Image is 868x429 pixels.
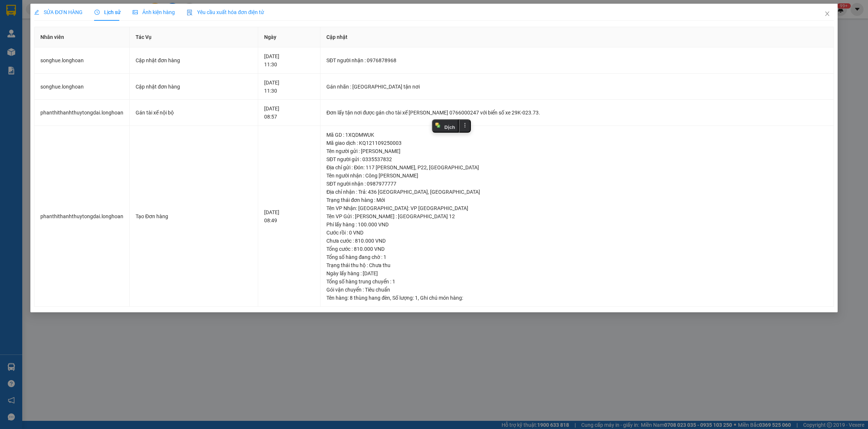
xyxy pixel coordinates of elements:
div: [DATE] 08:49 [264,208,314,225]
span: SỬA ĐƠN HÀNG [34,9,83,15]
div: Tên VP Gửi : [PERSON_NAME] : [GEOGRAPHIC_DATA] 12 [326,212,828,220]
div: Trạng thái thu hộ : Chưa thu [326,261,828,269]
span: Lịch sử [94,9,121,15]
td: phanthithanhthuytongdai.longhoan [34,126,130,307]
span: close [824,11,830,17]
div: Gán tài xế nội bộ [136,109,252,117]
div: Địa chỉ gửi : Đón: 117 [PERSON_NAME], P22, [GEOGRAPHIC_DATA] [326,163,828,172]
div: SĐT người nhận : 0976878968 [326,56,828,64]
div: Tổng số hàng trung chuyển : 1 [326,277,828,286]
div: Đơn lấy tận nơi được gán cho tài xế [PERSON_NAME] 0766000247 với biển số xe 29K-023.73. [326,109,828,117]
span: 1 [415,295,418,301]
div: SĐT người nhận : 0987977777 [326,180,828,188]
div: Cập nhật đơn hàng [136,56,252,64]
div: Tên VP Nhận: [GEOGRAPHIC_DATA]: VP [GEOGRAPHIC_DATA] [326,204,828,212]
div: Cập nhật đơn hàng [136,83,252,91]
div: Mã GD : 1XQDMWUK [326,131,828,139]
span: edit [34,10,39,15]
span: picture [133,10,138,15]
th: Cập nhật [320,27,834,47]
div: SĐT người gửi : 0335537832 [326,155,828,163]
span: 8 thùng hang đèn [350,295,390,301]
th: Tác Vụ [130,27,258,47]
div: Mã giao dịch : KQ121109250003 [326,139,828,147]
td: songhue.longhoan [34,74,130,100]
div: Tạo Đơn hàng [136,212,252,220]
div: Tên người nhận : Công [PERSON_NAME] [326,172,828,180]
span: Yêu cầu xuất hóa đơn điện tử [187,9,264,15]
div: Phí lấy hàng : 100.000 VND [326,220,828,229]
div: Tên người gửi : [PERSON_NAME] [326,147,828,155]
div: Chưa cước : 810.000 VND [326,237,828,245]
td: songhue.longhoan [34,47,130,74]
th: Nhân viên [34,27,130,47]
span: clock-circle [94,10,100,15]
button: Close [817,4,838,24]
th: Ngày [258,27,320,47]
div: Ngày lấy hàng : [DATE] [326,269,828,277]
div: Tổng số hàng đang chờ : 1 [326,253,828,261]
div: [DATE] 08:57 [264,104,314,121]
td: phanthithanhthuytongdai.longhoan [34,100,130,126]
div: Gán nhãn : [GEOGRAPHIC_DATA] tận nơi [326,83,828,91]
div: [DATE] 11:30 [264,52,314,69]
div: Tên hàng: , Số lượng: , Ghi chú món hàng: [326,294,828,302]
div: Gói vận chuyển : Tiêu chuẩn [326,286,828,294]
img: icon [187,10,193,16]
div: [DATE] 11:30 [264,79,314,95]
span: Ảnh kiện hàng [133,9,175,15]
div: Địa chỉ nhận : Trả: 436 [GEOGRAPHIC_DATA], [GEOGRAPHIC_DATA] [326,188,828,196]
div: Trạng thái đơn hàng : Mới [326,196,828,204]
div: Cước rồi : 0 VND [326,229,828,237]
div: Tổng cước : 810.000 VND [326,245,828,253]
